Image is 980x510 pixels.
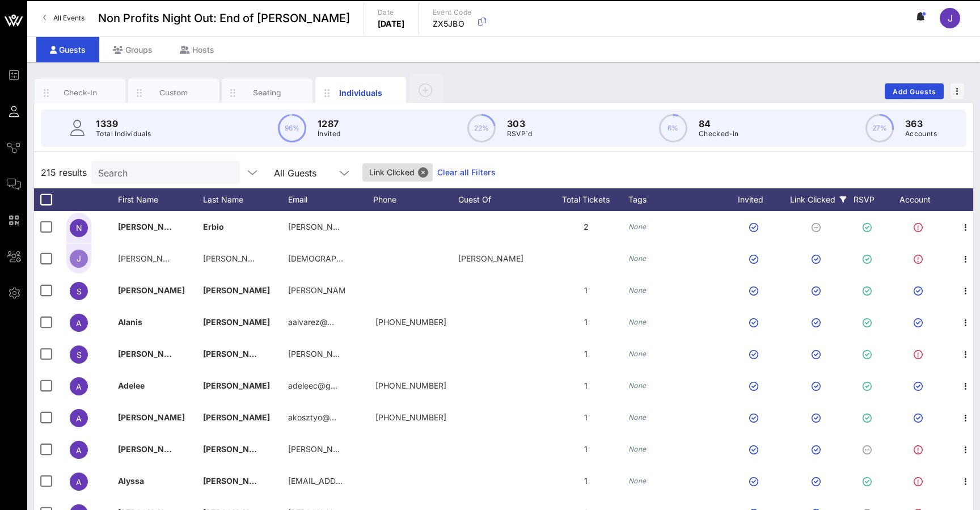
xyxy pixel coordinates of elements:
span: [PERSON_NAME] [118,285,185,295]
span: [PERSON_NAME] [203,285,270,295]
p: aalvarez@… [288,306,334,338]
span: J [77,254,81,263]
p: RSVP`d [507,128,533,140]
div: 1 [543,306,628,338]
p: 303 [507,117,533,130]
p: Event Code [433,7,472,18]
span: J [948,12,953,24]
a: Clear all Filters [437,166,496,179]
span: A [76,318,82,328]
div: 1 [543,402,628,433]
span: [PERSON_NAME][EMAIL_ADDRESS][DOMAIN_NAME] [288,444,490,454]
i: None [628,381,647,390]
div: All Guests [274,168,316,178]
i: None [628,477,647,485]
span: +12126611013 [375,412,446,422]
div: Invited [725,188,787,211]
span: [PERSON_NAME] [118,444,185,454]
div: Total Tickets [543,188,628,211]
p: adeleec@g… [288,370,337,402]
span: [PERSON_NAME] [118,254,183,263]
div: J [940,8,960,28]
div: 1 [543,338,628,370]
div: 1 [543,465,628,497]
span: [DEMOGRAPHIC_DATA][DOMAIN_NAME] [288,254,443,263]
div: Last Name [203,188,288,211]
span: [PERSON_NAME] [118,222,185,231]
div: Seating [242,87,293,98]
p: 1339 [96,117,151,130]
div: Phone [373,188,458,211]
span: Link Clicked [369,163,426,182]
div: Link Clicked [787,188,850,211]
span: 215 results [41,166,87,179]
span: Erbio [203,222,224,231]
span: S [77,350,82,360]
span: [PERSON_NAME][EMAIL_ADDRESS][DOMAIN_NAME] [288,349,490,359]
div: Custom [149,87,199,98]
span: [PERSON_NAME] [203,381,270,390]
div: Email [288,188,373,211]
button: Close [418,167,428,178]
span: A [76,414,82,423]
span: [PERSON_NAME] [203,317,270,327]
p: Checked-In [699,128,739,140]
i: None [628,254,647,263]
span: [PERSON_NAME] [203,349,270,359]
div: 2 [543,211,628,243]
div: Groups [99,37,166,62]
div: All Guests [267,161,358,184]
span: +17864129741 [375,381,446,390]
p: Invited [318,128,341,140]
span: +13472398794 [375,317,446,327]
p: 1287 [318,117,341,130]
div: Check-In [55,87,105,98]
span: [PERSON_NAME] [203,444,270,454]
i: None [628,445,647,453]
p: [DATE] [378,18,405,29]
span: [PERSON_NAME] [203,254,268,263]
div: First Name [118,188,203,211]
button: Add Guests [885,83,944,99]
span: A [76,445,82,455]
div: RSVP [850,188,889,211]
span: Alyssa [118,476,144,486]
span: All Events [53,14,85,22]
div: Individuals [336,87,386,99]
p: Total Individuals [96,128,151,140]
div: 1 [543,370,628,402]
span: Non Profits Night Out: End of [PERSON_NAME] [98,10,350,27]
span: N [76,223,82,233]
i: None [628,222,647,231]
div: 1 [543,433,628,465]
a: All Events [36,9,91,27]
span: A [76,382,82,391]
span: [EMAIL_ADDRESS][DOMAIN_NAME] [288,476,425,486]
p: [PERSON_NAME]… [288,275,345,306]
span: A [76,477,82,487]
p: ZX5JBO [433,18,472,29]
span: [PERSON_NAME] [118,412,185,422]
div: Account [889,188,952,211]
div: Guest Of [458,188,543,211]
span: [PERSON_NAME][EMAIL_ADDRESS][DOMAIN_NAME] [288,222,490,231]
p: 363 [905,117,937,130]
span: S [77,286,82,296]
div: Hosts [166,37,228,62]
p: 84 [699,117,739,130]
span: [PERSON_NAME] [118,349,185,359]
span: [PERSON_NAME] [203,476,270,486]
div: 1 [543,275,628,306]
p: Accounts [905,128,937,140]
i: None [628,413,647,422]
p: akosztyo@… [288,402,336,433]
span: Adelee [118,381,145,390]
div: Guests [36,37,99,62]
i: None [628,318,647,326]
span: Add Guests [892,87,937,96]
span: [PERSON_NAME] [203,412,270,422]
div: Tags [628,188,725,211]
div: [PERSON_NAME] [458,243,543,275]
i: None [628,286,647,294]
span: Alanis [118,317,142,327]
